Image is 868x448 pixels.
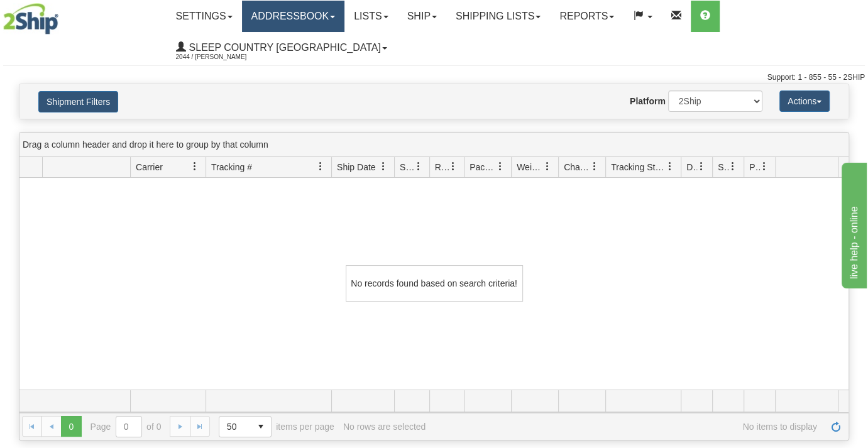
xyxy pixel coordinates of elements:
[470,161,496,173] span: Packages
[310,156,331,177] a: Tracking # filter column settings
[434,422,817,432] span: No items to display
[211,161,252,173] span: Tracking #
[826,416,846,436] a: Refresh
[337,161,375,173] span: Ship Date
[630,95,666,107] label: Platform
[3,72,865,83] div: Support: 1 - 855 - 55 - 2SHIP
[373,156,394,177] a: Ship Date filter column settings
[136,161,163,173] span: Carrier
[686,161,697,173] span: Delivery Status
[219,416,272,437] span: Page sizes drop down
[722,156,744,177] a: Shipment Issues filter column settings
[3,3,58,35] img: logo2044.jpg
[490,156,511,177] a: Packages filter column settings
[9,8,116,23] div: live help - online
[91,416,162,437] span: Page of 0
[61,416,81,436] span: Page 0
[749,161,760,173] span: Pickup Status
[839,160,867,288] iframe: chat widget
[517,161,543,173] span: Weight
[691,156,712,177] a: Delivery Status filter column settings
[227,420,243,433] span: 50
[611,161,666,173] span: Tracking Status
[564,161,590,173] span: Charge
[435,161,449,173] span: Recipient
[408,156,429,177] a: Sender filter column settings
[346,265,523,302] div: No records found based on search criteria!
[176,51,270,63] span: 2044 / [PERSON_NAME]
[442,156,464,177] a: Recipient filter column settings
[400,161,414,173] span: Sender
[242,1,345,32] a: Addressbook
[219,416,334,437] span: items per page
[344,1,397,32] a: Lists
[343,422,426,432] div: No rows are selected
[167,1,242,32] a: Settings
[19,133,849,157] div: grid grouping header
[251,417,271,437] span: select
[167,32,397,63] a: Sleep Country [GEOGRAPHIC_DATA] 2044 / [PERSON_NAME]
[659,156,681,177] a: Tracking Status filter column settings
[584,156,605,177] a: Charge filter column settings
[779,90,830,112] button: Actions
[38,91,118,112] button: Shipment Filters
[446,1,550,32] a: Shipping lists
[754,156,775,177] a: Pickup Status filter column settings
[398,1,446,32] a: Ship
[186,42,381,53] span: Sleep Country [GEOGRAPHIC_DATA]
[718,161,728,173] span: Shipment Issues
[184,156,206,177] a: Carrier filter column settings
[537,156,558,177] a: Weight filter column settings
[550,1,624,32] a: Reports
